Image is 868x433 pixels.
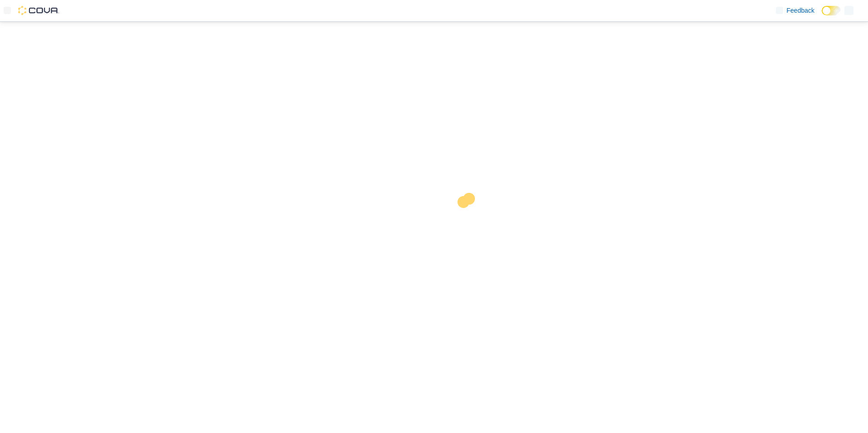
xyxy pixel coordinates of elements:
input: Dark Mode [822,6,841,15]
img: Cova [18,6,59,15]
a: Feedback [772,1,818,20]
span: Feedback [787,6,814,15]
img: cova-loader [434,186,502,254]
